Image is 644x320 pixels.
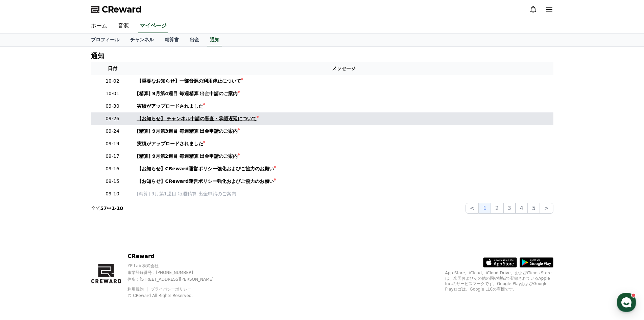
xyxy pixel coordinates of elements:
[137,165,551,172] a: 【お知らせ】CReward運営ポリシー強化およびご協力のお願い
[159,34,184,46] a: 精算書
[528,203,540,214] button: 5
[137,190,551,197] a: [精算] 9月第1週目 毎週精算 出金申請のご案内
[127,263,225,269] p: YP Lab 株式会社
[112,206,115,211] strong: 1
[94,128,132,135] p: 09-24
[137,78,241,85] div: 【重要なお知らせ】一部音源の利用停止について
[91,52,104,60] h4: 通知
[127,287,149,292] a: 利用規約
[94,178,132,185] p: 09-15
[137,128,551,135] a: [精算] 9月第3週目 毎週精算 出金申請のご案内
[91,205,123,212] p: 全て 中 -
[137,165,274,172] div: 【お知らせ】CReward運営ポリシー強化およびご協力のお願い
[184,34,205,46] a: 出金
[94,115,132,122] p: 09-26
[516,203,528,214] button: 4
[137,153,551,160] a: [精算] 9月第2週目 毎週精算 出金申請のご案内
[137,115,551,122] a: 【お知らせ】 チャンネル申請の審査・承認遅延について
[87,215,130,232] a: 設定
[94,190,132,197] p: 09-10
[100,206,107,211] strong: 57
[137,128,238,135] div: [精算] 9月第3週目 毎週精算 出金申請のご案内
[138,19,168,33] a: マイページ
[137,78,551,85] a: 【重要なお知らせ】一部音源の利用停止について
[137,140,203,147] div: 実績がアップロードされました
[94,78,132,85] p: 10-02
[137,90,238,97] div: [精算] 9月第4週目 毎週精算 出金申請のご案内
[137,140,551,147] a: 実績がアップロードされました
[479,203,491,214] button: 1
[91,62,134,75] th: 日付
[58,225,74,231] span: チャット
[137,90,551,97] a: [精算] 9月第4週目 毎週精算 出金申請のご案内
[17,225,29,230] span: ホーム
[94,165,132,172] p: 09-16
[503,203,516,214] button: 3
[86,34,125,46] a: プロフィール
[137,115,257,122] div: 【お知らせ】 チャンネル申請の審査・承認遅延について
[127,293,225,298] p: © CReward All Rights Reserved.
[491,203,503,214] button: 2
[94,153,132,160] p: 09-17
[2,215,45,232] a: ホーム
[94,90,132,97] p: 10-01
[91,4,142,15] a: CReward
[137,153,238,160] div: [精算] 9月第2週目 毎週精算 出金申請のご案内
[113,19,134,33] a: 音源
[445,270,553,292] p: App Store、iCloud、iCloud Drive、およびiTunes Storeは、米国およびその他の国や地域で登録されているApple Inc.のサービスマークです。Google P...
[207,34,222,46] a: 通知
[127,277,225,282] p: 住所 : [STREET_ADDRESS][PERSON_NAME]
[466,203,479,214] button: <
[137,178,551,185] a: 【お知らせ】CReward運営ポリシー強化およびご協力のお願い
[540,203,553,214] button: >
[117,206,123,211] strong: 10
[137,103,551,110] a: 実績がアップロードされました
[127,252,225,260] p: CReward
[137,103,203,110] div: 実績がアップロードされました
[45,215,87,232] a: チャット
[127,270,225,275] p: 事業登録番号 : [PHONE_NUMBER]
[94,103,132,110] p: 09-30
[151,287,191,292] a: プライバシーポリシー
[134,62,553,75] th: メッセージ
[94,140,132,147] p: 09-19
[86,19,113,33] a: ホーム
[102,4,142,15] span: CReward
[125,34,159,46] a: チャンネル
[104,225,113,230] span: 設定
[137,178,274,185] div: 【お知らせ】CReward運営ポリシー強化およびご協力のお願い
